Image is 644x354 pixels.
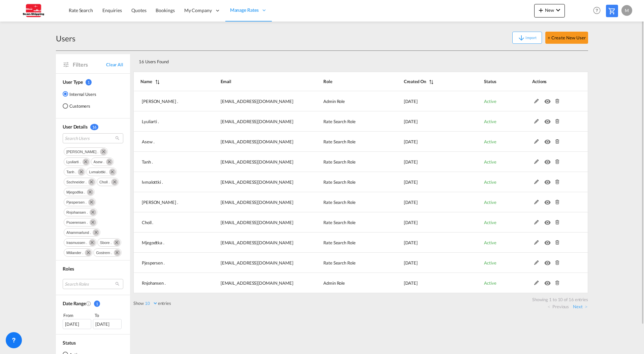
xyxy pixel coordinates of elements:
td: lyuliarti@scan-shipping.com [204,111,307,132]
button: icon-plus 400-fgNewicon-chevron-down [534,4,565,17]
span: gostrem . [96,251,112,255]
select: Showentries [144,300,158,306]
span: [DATE] [404,159,418,165]
span: Roles [63,266,74,272]
md-radio-button: Customers [63,103,96,109]
md-icon: icon-eye [544,218,553,223]
span: Active [484,240,496,245]
span: Clear All [106,62,123,68]
span: tanh . [66,170,76,174]
div: Press delete to remove this chip. [66,239,89,247]
span: asew . [94,160,104,164]
button: Remove [111,239,121,245]
div: Press delete to remove this chip. [89,168,108,176]
td: Rate Search Role [307,192,387,212]
span: [EMAIL_ADDRESS][DOMAIN_NAME] [221,179,293,185]
md-icon: icon-eye [544,178,553,183]
span: Rate Search Role [323,260,355,265]
td: Rate Search Role [307,212,387,233]
td: Rate Search Role [307,132,387,152]
span: [DATE] [404,260,418,265]
td: 2025-09-08 [387,111,468,132]
span: Rate Search Role [323,139,355,144]
span: [EMAIL_ADDRESS][DOMAIN_NAME] [221,159,293,165]
button: icon-arrow-downImport [512,32,542,44]
span: [EMAIL_ADDRESS][DOMAIN_NAME] [221,119,293,124]
md-icon: icon-eye [544,97,553,102]
span: irasmussen . [66,241,87,245]
span: 1 [86,79,92,85]
md-icon: icon-eye [544,279,553,284]
span: [EMAIL_ADDRESS][DOMAIN_NAME] [221,240,293,245]
td: tanh@scan-shipping.com [204,152,307,172]
th: Actions [515,72,588,91]
span: Active [484,99,496,104]
div: Press delete to remove this chip. [66,218,89,226]
span: Bookings [156,7,174,13]
td: Mjegodtka . [133,233,204,253]
td: 2025-09-08 [387,132,468,152]
label: Show entries [133,300,171,306]
td: 2025-09-08 [387,273,468,293]
span: Help [591,5,603,16]
div: Users [56,33,75,44]
md-icon: icon-eye [544,259,553,263]
span: Active [484,220,496,225]
span: Asew . [142,139,154,144]
button: Remove [86,178,96,185]
div: To [94,312,124,319]
span: [PERSON_NAME] . [66,150,98,154]
button: Remove [111,249,121,255]
td: choll@scan-shipping.com [204,212,307,233]
span: [EMAIL_ADDRESS][DOMAIN_NAME] [221,260,293,265]
span: psoerensen . [66,220,88,224]
span: Admin Role [323,99,345,104]
span: [PERSON_NAME] . [142,200,178,205]
span: Active [484,280,496,286]
div: Press delete to remove this chip. [66,178,88,186]
span: Rate Search Role [323,119,355,124]
span: lyuliarti . [66,160,81,164]
td: 2025-09-08 [387,212,468,233]
md-icon: Created On [86,301,91,306]
div: 16 Users Found [136,54,541,67]
span: User Details [63,124,88,130]
span: [EMAIL_ADDRESS][DOMAIN_NAME] [221,280,293,286]
td: Rate Search Role [307,111,387,132]
md-icon: icon-eye [544,138,553,142]
td: 2025-09-08 [387,253,468,273]
div: M [621,5,632,16]
span: [EMAIL_ADDRESS][DOMAIN_NAME] [221,220,293,225]
span: Tanh . [142,159,153,165]
th: Status [467,72,515,91]
a: Previous [548,304,569,310]
div: Press delete to remove this chip. [96,249,113,257]
span: Active [484,179,496,185]
td: mjegodtka@scan-shipping.com [204,233,307,253]
div: Press delete to remove this chip. [66,168,77,176]
span: mtilander . [66,251,83,255]
td: Rate Search Role [307,152,387,172]
md-chips-wrap: Chips container. Use arrow keys to select chips. [63,146,123,257]
div: Press delete to remove this chip. [66,249,85,257]
td: Tanh . [133,152,204,172]
span: sschneider . [66,180,87,184]
button: Remove [86,239,96,245]
span: Rate Search Role [323,220,355,225]
td: lvmalottki@scan-shipping.com [204,172,307,192]
div: From [63,312,92,319]
md-icon: icon-plus 400-fg [537,6,545,14]
th: Created On [387,72,468,91]
td: Choll . [133,212,204,233]
span: Rate Search Role [323,200,355,205]
span: [PERSON_NAME] . [142,99,178,104]
span: Admin Role [323,280,345,286]
span: Active [484,260,496,265]
span: [EMAIL_ADDRESS][DOMAIN_NAME] [221,139,293,144]
span: [DATE] [404,99,418,104]
td: mlarsen@scan-shipping.com [204,91,307,111]
button: Remove [87,218,97,225]
span: [DATE] [404,220,418,225]
span: [DATE] [404,119,418,124]
span: My Company [184,7,212,14]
